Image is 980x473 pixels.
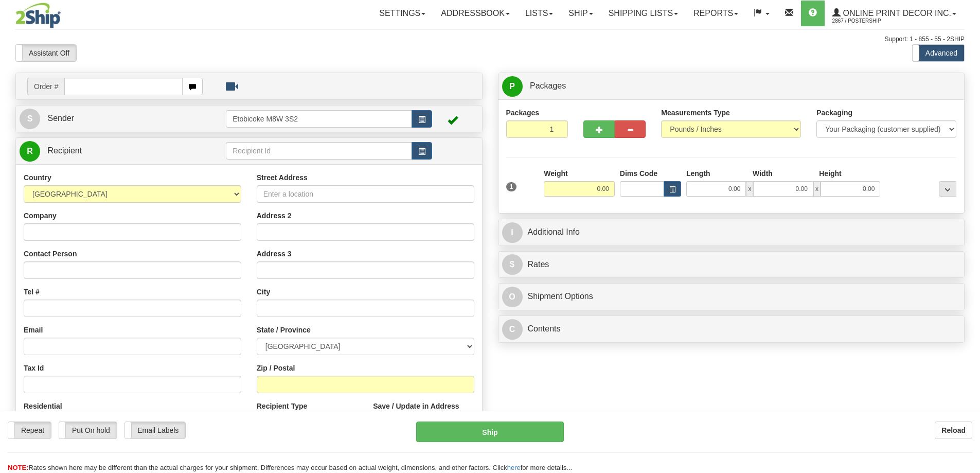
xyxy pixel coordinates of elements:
[257,363,295,373] label: Zip / Postal
[373,401,474,422] label: Save / Update in Address Book
[661,108,730,118] label: Measurements Type
[832,16,910,26] span: 2867 / PosterShip
[59,422,117,439] label: Put On hold
[20,141,40,162] span: R
[956,184,979,289] iframe: chat widget
[506,182,517,191] span: 1
[15,3,61,28] img: logo2867.jpg
[502,319,961,340] a: CContents
[753,168,773,179] label: Width
[257,249,292,259] label: Address 3
[24,363,44,373] label: Tax Id
[502,286,961,307] a: OShipment Options
[24,172,51,183] label: Country
[746,181,753,197] span: x
[686,1,746,26] a: Reports
[841,9,951,17] span: Online Print Decor Inc.
[502,254,523,275] span: $
[257,211,292,221] label: Address 2
[47,114,74,122] span: Sender
[502,319,523,340] span: C
[502,76,523,97] span: P
[47,146,82,155] span: Recipient
[941,426,966,434] b: Reload
[15,35,965,44] div: Support: 1 - 855 - 55 - 2SHIP
[24,325,43,335] label: Email
[544,168,567,179] label: Weight
[8,464,28,471] span: NOTE:
[226,142,412,160] input: Recipient Id
[24,401,62,411] label: Residential
[125,422,185,439] label: Email Labels
[502,222,961,243] a: IAdditional Info
[825,1,964,26] a: Online Print Decor Inc. 2867 / PosterShip
[506,108,540,118] label: Packages
[819,168,842,179] label: Height
[226,110,412,128] input: Sender Id
[416,422,564,442] button: Ship
[507,464,521,471] a: here
[939,181,956,197] div: ...
[813,181,821,197] span: x
[16,45,76,61] label: Assistant Off
[20,109,40,129] span: S
[20,108,226,129] a: S Sender
[433,1,518,26] a: Addressbook
[502,222,523,243] span: I
[601,1,686,26] a: Shipping lists
[686,168,710,179] label: Length
[257,325,311,335] label: State / Province
[257,172,308,183] label: Street Address
[20,141,203,162] a: R Recipient
[257,185,474,203] input: Enter a location
[24,287,40,297] label: Tel #
[530,81,566,90] span: Packages
[27,78,64,95] span: Order #
[24,211,57,221] label: Company
[561,1,600,26] a: Ship
[913,45,964,61] label: Advanced
[935,422,972,439] button: Reload
[257,287,270,297] label: City
[24,249,77,259] label: Contact Person
[816,108,852,118] label: Packaging
[502,287,523,307] span: O
[502,76,961,97] a: P Packages
[8,422,51,439] label: Repeat
[371,1,433,26] a: Settings
[518,1,561,26] a: Lists
[257,401,308,411] label: Recipient Type
[502,254,961,275] a: $Rates
[620,168,657,179] label: Dims Code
